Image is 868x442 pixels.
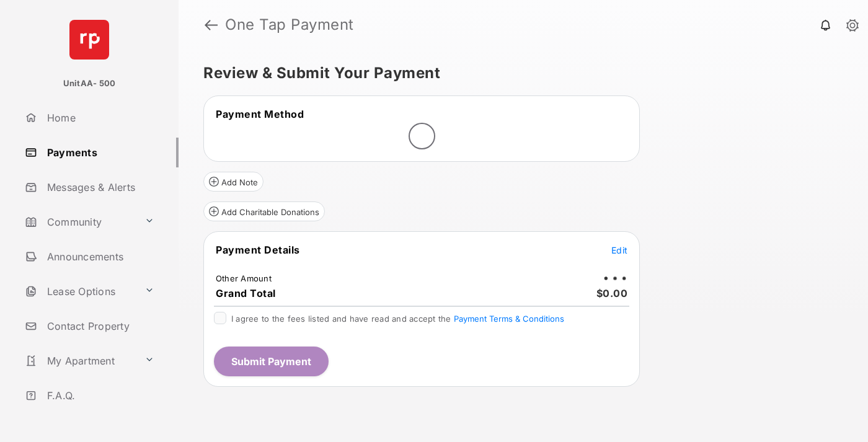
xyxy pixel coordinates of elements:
[20,311,179,341] a: Contact Property
[63,77,116,90] p: UnitAA- 500
[611,245,627,255] span: Edit
[20,242,179,272] a: Announcements
[20,138,179,167] a: Payments
[20,346,139,376] a: My Apartment
[20,276,139,306] a: Lease Options
[216,287,276,299] span: Grand Total
[203,172,263,192] button: Add Note
[203,66,833,81] h5: Review & Submit Your Payment
[20,207,139,237] a: Community
[216,244,300,256] span: Payment Details
[215,273,272,284] td: Other Amount
[611,244,627,256] button: Edit
[20,172,179,202] a: Messages & Alerts
[596,287,628,299] span: $0.00
[216,108,304,120] span: Payment Method
[20,381,179,410] a: F.A.Q.
[203,201,325,221] button: Add Charitable Donations
[225,17,354,32] strong: One Tap Payment
[454,314,564,324] button: I agree to the fees listed and have read and accept the
[69,20,109,60] img: svg+xml;base64,PHN2ZyB4bWxucz0iaHR0cDovL3d3dy53My5vcmcvMjAwMC9zdmciIHdpZHRoPSI2NCIgaGVpZ2h0PSI2NC...
[20,103,179,133] a: Home
[231,314,564,324] span: I agree to the fees listed and have read and accept the
[214,347,329,376] button: Submit Payment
